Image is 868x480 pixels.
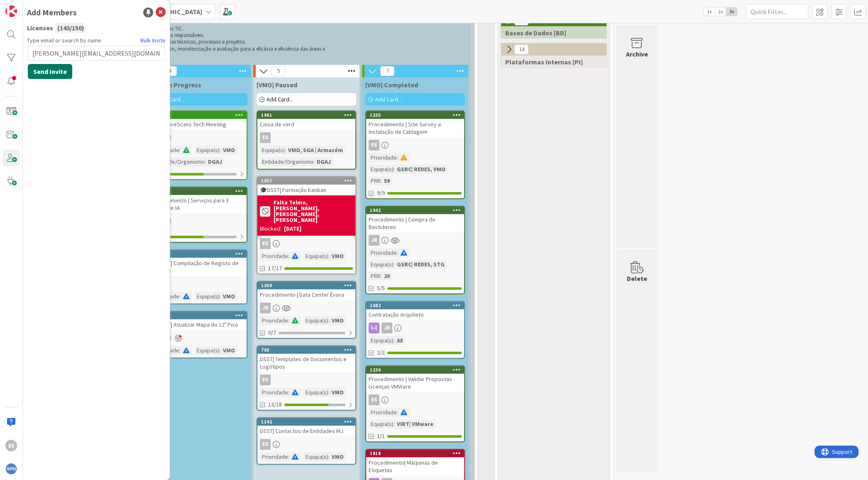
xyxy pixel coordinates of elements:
div: 1236 [370,367,464,373]
div: 1949DGAJ| LiveScans Tech Meeting [149,111,247,130]
span: 4 [163,66,177,76]
div: 1235 [366,111,464,119]
div: 1142 [261,419,355,425]
div: 1942Procedimento | Compra de Bastidores [366,207,464,232]
div: 1142DSST| Contactos de Entidades MJ [257,418,355,436]
div: AE [395,336,405,345]
div: 1961Coisa de verd [257,111,355,130]
div: JR [369,235,379,246]
div: 1141 [149,250,247,258]
div: Prioridade [369,248,397,257]
div: Archive [626,49,648,59]
div: 1943 [149,187,247,195]
span: Add Card... [375,96,402,103]
div: DGAJ [315,157,333,166]
div: 1949 [152,112,247,118]
span: : [205,157,206,166]
div: DGAJ| LiveScans Tech Meeting [149,119,247,130]
div: VMO, SGA | Armazém [286,145,345,155]
div: Prioridade [369,408,397,417]
span: 1x [704,7,715,16]
span: : [179,346,181,355]
div: ES [369,394,379,405]
span: : [394,419,395,428]
div: JR [260,303,271,313]
div: Procedimento | Data Center Évora [257,289,355,300]
div: 1942 [366,207,464,214]
div: 1037 [257,177,355,185]
div: Add Members [27,6,77,19]
div: Equipa(s) [369,419,394,428]
div: 1236Procedimento | Validar Propostas - Licenças VMWare [366,366,464,392]
span: Type email or search by name [27,36,101,45]
div: 1369 [257,282,355,289]
div: Equipa(s) [195,346,220,355]
div: ES [257,238,355,249]
img: Visit kanbanzone.com [5,5,17,17]
span: 14 [514,44,528,54]
span: : [288,251,289,261]
div: Equipa(s) [369,336,394,345]
div: VMO [221,292,237,301]
div: Equipa(s) [195,292,220,301]
div: ES [257,439,355,450]
div: Procedimento | Compra de Bastidores [366,214,464,232]
span: : [288,388,289,397]
div: 1037🎓DSST| Formação Kanban [257,177,355,195]
div: Equipa(s) [303,316,328,325]
span: : [381,271,382,281]
div: Entidade/Organismo [151,157,205,166]
span: : [313,157,315,166]
div: ES [369,140,379,150]
span: 2/2 [377,348,385,357]
span: Add Card... [267,96,293,103]
span: 3x [726,7,737,16]
span: : [288,452,289,461]
div: 20 [382,271,392,281]
div: DSST| Templates de Documentos e Logótipos [257,354,355,372]
div: 1818Procedimento| Máquinas de Etiquetas [366,450,464,475]
div: 1369 [261,283,355,288]
div: 1682Contratação Arquiteto [366,302,464,320]
div: DGAJ [206,157,224,166]
div: 1369Procedimento | Data Center Évora [257,282,355,300]
div: 703 [257,346,355,354]
div: Contratação Arquiteto [366,309,464,320]
div: VMO [221,346,237,355]
div: 703 [261,347,355,353]
div: Procedimento | Site Survey e Instalação de Cablagem [366,119,464,137]
div: JR [381,322,392,333]
div: Entidade/Organismo [260,157,313,166]
div: 1943 [152,188,247,194]
div: Blocked: [260,224,281,233]
span: : [220,346,221,355]
div: Equipa(s) [195,145,220,155]
div: ES [366,394,464,405]
div: Equipa(s) [260,145,285,155]
div: 1961 [257,111,355,119]
div: Prioridade [260,452,288,461]
span: : [328,388,330,397]
div: ES [260,238,271,249]
div: ( 143 / 150 ) [56,23,86,33]
div: ES [366,140,464,150]
div: ES [260,132,271,143]
span: Bases de Dados [BD] [505,29,596,37]
div: Prioridade [260,251,288,261]
div: ES [149,332,247,343]
div: 1682 [366,302,464,309]
div: 701🔄DSST| Atualizar Mapa do 12º Piso [149,312,247,330]
div: ES [260,374,271,385]
div: 1141🔄DSST| Compilação de Registo de Tempos [149,250,247,276]
div: VMO [221,145,237,155]
a: Bulk Invite [140,36,166,45]
div: VMO [330,251,346,261]
div: JR [366,322,464,333]
div: JR [149,278,247,289]
div: 1961 [261,112,355,118]
div: 1142 [257,418,355,426]
div: 1141 [152,251,247,257]
div: ES [149,216,247,226]
div: Prioridade [260,316,288,325]
div: 🔄DSST| Atualizar Mapa do 12º Piso [149,319,247,330]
